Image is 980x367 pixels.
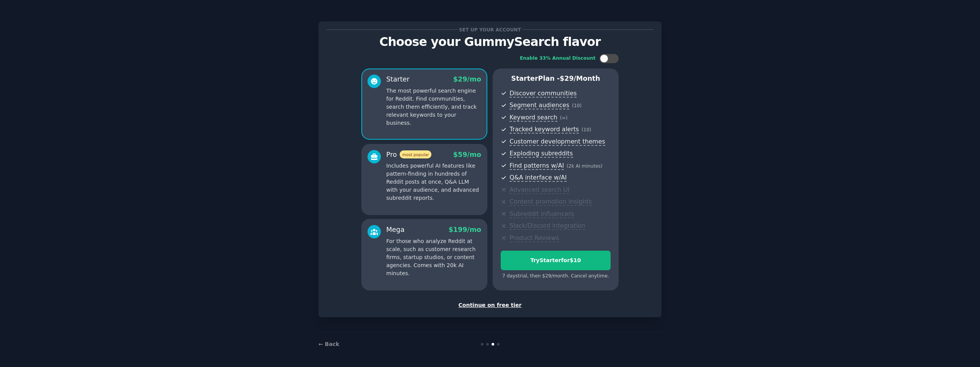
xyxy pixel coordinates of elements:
span: most popular [400,150,432,158]
span: Discover communities [510,90,577,98]
span: Find patterns w/AI [510,162,564,170]
div: Try Starter for $10 [501,256,610,264]
p: The most powerful search engine for Reddit. Find communities, search them efficiently, and track ... [386,87,481,127]
span: ( 10 ) [581,127,591,132]
span: Advanced search UI [510,186,569,194]
span: $ 29 /month [560,75,600,82]
span: Segment audiences [510,101,569,109]
div: Pro [386,150,431,160]
p: Includes powerful AI features like pattern-finding in hundreds of Reddit posts at once, Q&A LLM w... [386,162,481,202]
p: For those who analyze Reddit at scale, such as customer research firms, startup studios, or conte... [386,237,481,277]
span: Content promotion insights [510,198,592,206]
span: Subreddit influencers [510,210,574,218]
div: Mega [386,225,405,235]
span: Tracked keyword alerts [510,126,579,134]
div: Enable 33% Annual Discount [520,55,596,62]
span: Exploding subreddits [510,150,573,158]
span: $ 59 /mo [453,151,481,158]
span: Set up your account [458,26,523,34]
a: ← Back [318,341,339,347]
button: TryStarterfor$10 [501,251,611,270]
div: Continue on free tier [327,301,653,309]
span: $ 199 /mo [449,226,481,233]
p: Choose your GummySearch flavor [327,35,653,49]
div: 7 days trial, then $ 29 /month . Cancel anytime. [501,273,611,280]
span: ( 10 ) [572,103,581,108]
span: ( 2k AI minutes ) [567,163,603,169]
span: $ 29 /mo [453,75,481,83]
span: Keyword search [510,114,557,122]
span: Customer development themes [510,138,605,146]
div: Starter [386,75,410,84]
p: Starter Plan - [501,74,611,83]
span: Slack/Discord integration [510,222,585,230]
span: Q&A interface w/AI [510,174,567,182]
span: ( ∞ ) [560,115,568,121]
span: Product Reviews [510,234,559,242]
